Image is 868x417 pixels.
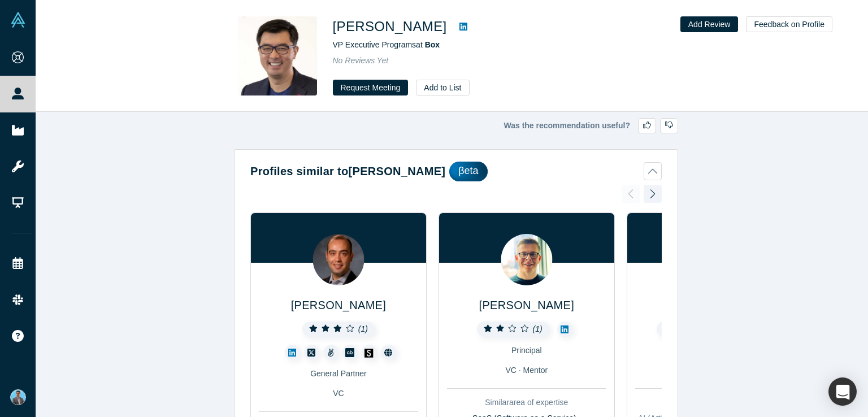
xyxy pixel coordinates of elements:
div: VC · Mentor [447,364,606,376]
a: [PERSON_NAME] [291,299,386,311]
h1: [PERSON_NAME] [333,16,447,37]
span: Principal [511,346,542,355]
button: Add to List [416,80,469,95]
div: Similar area of expertise [447,397,606,409]
button: Request Meeting [333,80,409,95]
button: Feedback on Profile [746,16,832,32]
img: Baris Aksoy's Profile Image [313,234,364,285]
img: Akshay Panse's Account [10,389,26,405]
button: Profiles similar to[PERSON_NAME]βeta [250,162,662,181]
div: Mentor · Angel · Lecturer [635,364,795,376]
div: Was the recommendation useful? [234,118,678,133]
div: VC [259,388,418,399]
span: No Reviews Yet [333,56,389,65]
div: βeta [449,162,487,181]
h2: Profiles similar to [PERSON_NAME] [250,163,445,180]
img: Alchemist Vault Logo [10,12,26,28]
i: ( 1 ) [358,324,368,333]
div: Similar area of expertise [635,397,795,409]
a: Box [425,40,440,49]
img: Seth Corder's Profile Image [501,234,552,285]
a: [PERSON_NAME] [479,299,574,311]
span: VP Executive Programs at [333,40,440,49]
button: Add Review [680,16,739,32]
i: ( 1 ) [533,324,542,333]
img: Gunil Chung's Profile Image [238,16,317,95]
span: General Partner [310,369,367,378]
